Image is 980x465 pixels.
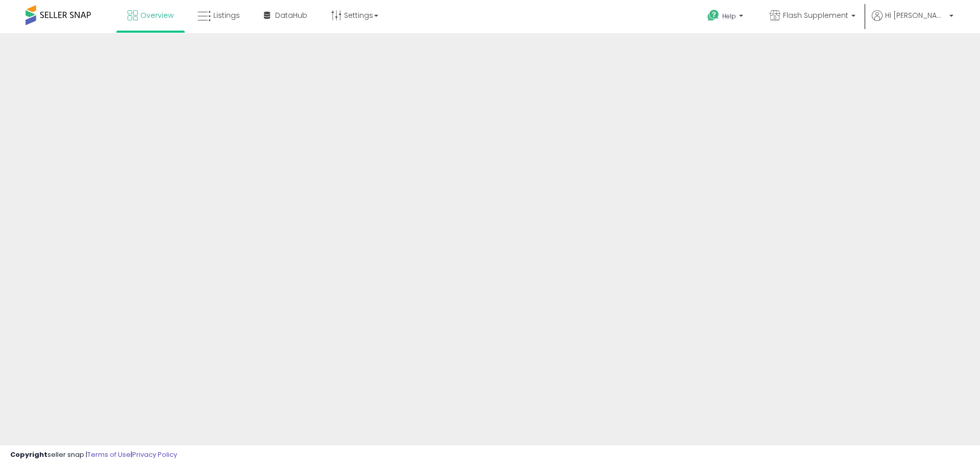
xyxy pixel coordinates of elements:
span: Listings [213,10,240,20]
span: Hi [PERSON_NAME] [885,10,946,20]
a: Privacy Policy [132,450,177,459]
div: seller snap | | [10,450,177,460]
a: Help [699,2,753,33]
span: Flash Supplement [783,10,848,20]
span: Help [722,12,736,20]
a: Terms of Use [87,450,131,459]
i: Get Help [707,9,720,22]
strong: Copyright [10,450,47,459]
span: DataHub [275,10,307,20]
span: Overview [140,10,174,20]
a: Hi [PERSON_NAME] [872,10,953,33]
